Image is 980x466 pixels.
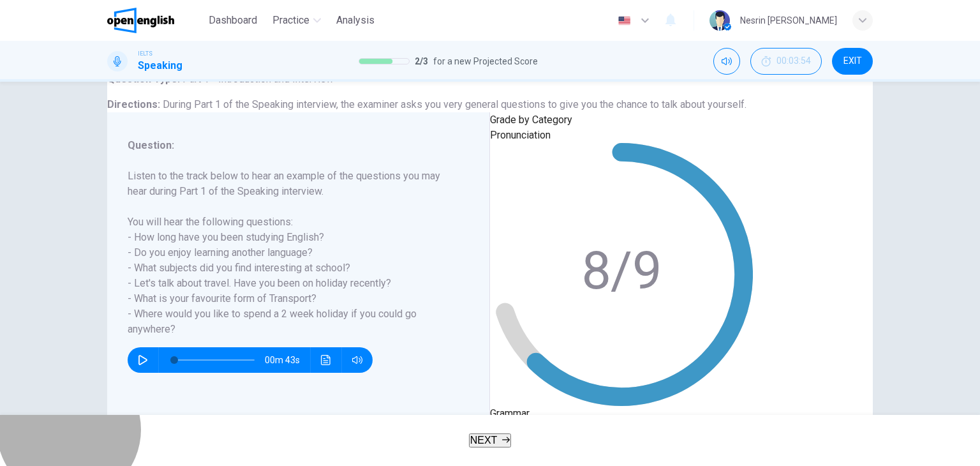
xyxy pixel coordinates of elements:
button: Analysis [331,9,380,32]
h6: Listen to the track below to hear an example of the questions you may hear during Part 1 of the S... [128,169,454,337]
h6: Directions : [107,97,746,112]
button: NEXT [469,433,512,447]
span: 2 / 3 [415,54,428,69]
span: EXIT [843,56,862,66]
span: Pronunciation [490,129,551,141]
img: en [616,16,632,26]
span: 00:03:54 [776,56,811,66]
div: Nesrin [PERSON_NAME] [740,13,837,28]
button: Dashboard [204,9,262,32]
span: Practice [272,13,309,28]
img: OpenEnglish logo [107,8,174,33]
p: Grade by Category [490,112,753,128]
span: Dashboard [209,13,257,28]
span: 00m 43s [265,347,310,373]
span: for a new Projected Score [433,54,538,69]
span: Grammar [490,407,530,419]
div: Hide [750,48,822,75]
img: Profile picture [709,10,730,31]
text: 8/9 [581,240,662,301]
span: Analysis [336,13,375,28]
button: 00:03:54 [750,48,822,75]
a: OpenEnglish logo [107,8,204,33]
button: Click to see the audio transcription [316,347,336,373]
span: During Part 1 of the Speaking interview, the examiner asks you very general questions to give you... [163,98,746,110]
span: IELTS [138,49,152,58]
div: Mute [713,48,740,75]
span: NEXT [470,435,498,446]
button: Practice [267,9,326,32]
h1: Speaking [138,58,182,73]
h6: Question : [128,138,454,153]
button: EXIT [832,48,873,75]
